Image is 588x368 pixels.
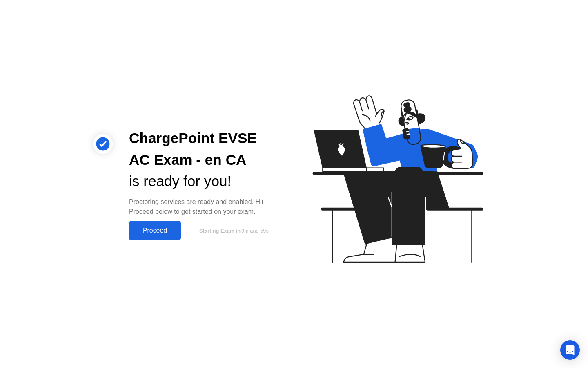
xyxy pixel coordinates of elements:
[241,228,269,234] span: 9m and 59s
[129,221,181,240] button: Proceed
[185,223,281,238] button: Starting Exam in9m and 59s
[129,171,281,192] div: is ready for you!
[129,197,281,217] div: Proctoring services are ready and enabled. Hit Proceed below to get started on your exam.
[560,340,580,360] div: Open Intercom Messenger
[131,227,178,234] div: Proceed
[129,128,281,171] div: ChargePoint EVSE AC Exam - en CA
